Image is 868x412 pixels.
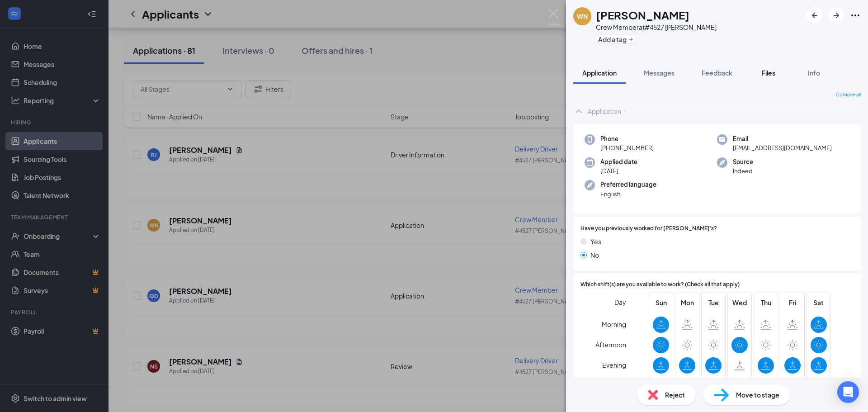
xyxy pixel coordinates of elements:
[831,10,842,21] svg: ArrowRight
[679,298,695,308] span: Mon
[705,298,722,308] span: Tue
[850,10,861,21] svg: Ellipses
[580,224,717,233] span: Have you previously worked for [PERSON_NAME]'s?
[600,189,656,199] span: English
[628,37,634,42] svg: Plus
[600,134,654,143] span: Phone
[600,166,637,175] span: [DATE]
[702,69,732,77] span: Feedback
[600,157,637,166] span: Applied date
[600,143,654,152] span: [PHONE_NUMBER]
[733,166,753,175] span: Indeed
[644,69,675,77] span: Messages
[837,381,859,403] div: Open Intercom Messenger
[582,69,617,77] span: Application
[733,134,832,143] span: Email
[758,298,774,308] span: Thu
[596,23,717,32] div: Crew Member at #4527 [PERSON_NAME]
[731,298,748,308] span: Wed
[733,157,753,166] span: Source
[600,180,656,189] span: Preferred language
[614,297,626,307] span: Day
[809,10,820,21] svg: ArrowLeftNew
[733,143,832,152] span: [EMAIL_ADDRESS][DOMAIN_NAME]
[807,7,823,24] button: ArrowLeftNew
[573,106,584,117] svg: ChevronUp
[653,298,669,308] span: Sun
[580,280,740,289] span: Which shift(s) are you available to work? (Check all that apply)
[784,298,801,308] span: Fri
[808,69,820,77] span: Info
[736,390,779,400] span: Move to stage
[590,237,601,246] span: Yes
[836,91,861,99] span: Collapse all
[596,34,636,44] button: PlusAdd a tag
[596,7,689,23] h1: [PERSON_NAME]
[828,7,844,24] button: ArrowRight
[602,357,626,373] span: Evening
[602,316,626,332] span: Morning
[811,298,827,308] span: Sat
[590,250,599,260] span: No
[665,390,685,400] span: Reject
[762,69,775,77] span: Files
[577,12,588,21] div: WN
[588,107,621,116] div: Application
[595,336,626,353] span: Afternoon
